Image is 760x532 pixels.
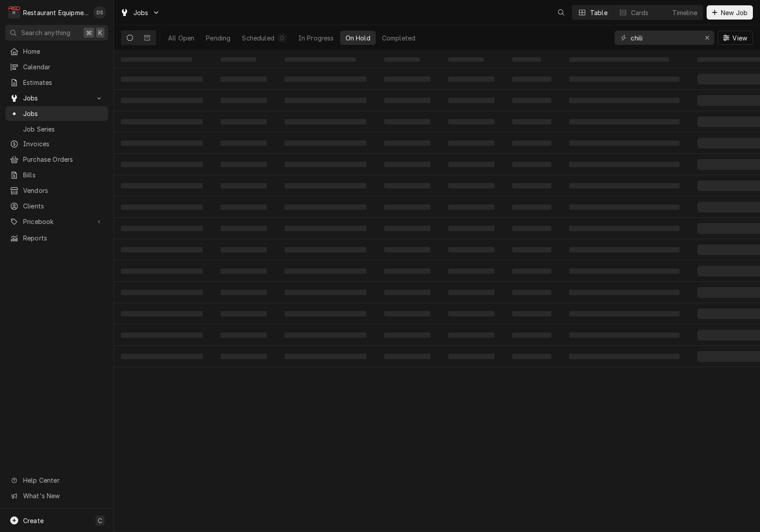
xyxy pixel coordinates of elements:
span: Vendors [23,186,104,195]
span: ‌ [569,268,680,274]
span: ‌ [512,247,551,252]
span: Estimates [23,78,104,87]
span: Jobs [23,109,104,118]
span: Reports [23,233,104,243]
span: ‌ [448,98,495,103]
a: Go to Help Center [5,473,108,488]
span: ‌ [221,311,267,316]
span: ‌ [569,98,680,103]
span: ‌ [121,226,203,231]
span: ⌘ [86,28,92,37]
span: ‌ [512,204,551,210]
span: ‌ [384,332,430,338]
span: ‌ [384,162,430,167]
span: ‌ [384,354,430,359]
span: View [731,33,749,43]
span: ‌ [285,76,366,82]
span: ‌ [221,140,267,146]
span: ‌ [285,311,366,316]
span: ‌ [384,183,430,188]
span: ‌ [384,268,430,274]
a: Job Series [5,122,108,136]
a: Calendar [5,60,108,74]
button: New Job [707,5,753,20]
span: ‌ [512,268,551,274]
div: Table [590,8,607,17]
span: Home [23,47,104,56]
span: ‌ [512,311,551,316]
span: ‌ [285,204,366,210]
span: ‌ [121,57,192,62]
span: Help Center [23,476,103,485]
span: ‌ [121,332,203,338]
span: ‌ [384,57,420,62]
a: Invoices [5,136,108,151]
span: ‌ [221,98,267,103]
span: ‌ [221,204,267,210]
a: Go to Jobs [5,91,108,105]
span: Create [23,517,44,524]
div: R [8,6,20,19]
a: Reports [5,231,108,245]
span: ‌ [285,226,366,231]
span: ‌ [285,162,366,167]
span: New Job [719,8,749,17]
div: Pending [206,33,230,43]
span: ‌ [285,98,366,103]
span: ‌ [221,226,267,231]
div: 0 [280,33,285,43]
span: ‌ [448,204,495,210]
span: ‌ [221,76,267,82]
span: ‌ [569,332,680,338]
span: ‌ [221,290,267,295]
span: ‌ [512,140,551,146]
span: ‌ [285,183,366,188]
button: Erase input [700,31,714,45]
span: ‌ [285,247,366,252]
span: ‌ [221,183,267,188]
span: ‌ [384,204,430,210]
span: ‌ [569,119,680,124]
span: ‌ [569,311,680,316]
span: ‌ [448,140,495,146]
a: Bills [5,168,108,182]
span: ‌ [512,354,551,359]
span: ‌ [448,290,495,295]
span: ‌ [285,354,366,359]
span: ‌ [121,354,203,359]
span: ‌ [512,98,551,103]
span: ‌ [569,76,680,82]
a: Estimates [5,75,108,90]
div: Scheduled [242,33,274,43]
span: ‌ [121,162,203,167]
span: ‌ [221,332,267,338]
span: ‌ [512,290,551,295]
div: On Hold [346,33,370,43]
span: Bills [23,170,104,180]
span: ‌ [569,183,680,188]
span: ‌ [448,226,495,231]
span: ‌ [512,183,551,188]
span: ‌ [512,162,551,167]
span: Jobs [133,8,149,17]
span: Invoices [23,139,104,148]
span: ‌ [285,119,366,124]
span: K [98,28,102,37]
span: ‌ [384,311,430,316]
span: Search anything [21,28,70,37]
span: ‌ [121,183,203,188]
span: Job Series [23,124,104,134]
div: Derek Stewart's Avatar [93,6,106,19]
span: ‌ [121,204,203,210]
span: ‌ [121,140,203,146]
div: In Progress [298,33,334,43]
span: ‌ [221,354,267,359]
a: Vendors [5,183,108,198]
span: ‌ [448,354,495,359]
span: ‌ [285,140,366,146]
span: Purchase Orders [23,155,104,164]
a: Purchase Orders [5,152,108,167]
span: ‌ [221,162,267,167]
span: ‌ [121,247,203,252]
span: ‌ [448,119,495,124]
